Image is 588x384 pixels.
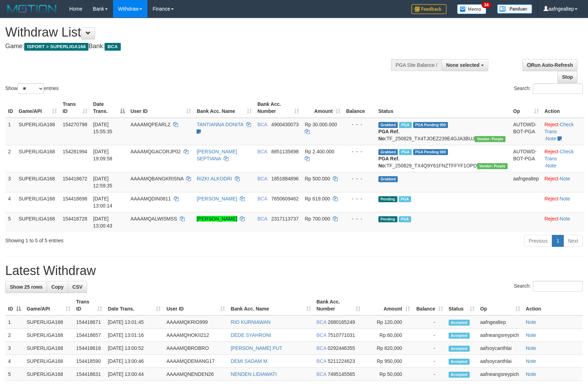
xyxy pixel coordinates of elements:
[105,295,164,315] th: Date Trans.: activate to sort column ascending
[317,358,326,364] span: BCA
[413,329,446,342] td: -
[60,98,90,118] th: Trans ID: activate to sort column ascending
[16,118,60,145] td: SUPERLIGA168
[413,355,446,368] td: -
[24,315,73,329] td: SUPERLIGA168
[526,345,536,351] a: Note
[477,368,523,381] td: aafneangsreypich
[305,196,330,201] span: Rp 619.000
[5,355,24,368] td: 4
[302,98,343,118] th: Amount: activate to sort column ascending
[5,329,24,342] td: 2
[378,196,397,202] span: Pending
[526,371,536,377] a: Note
[524,235,552,247] a: Previous
[73,329,105,342] td: 154418657
[93,196,112,209] span: [DATE] 13:00:14
[363,295,413,315] th: Amount: activate to sort column ascending
[16,192,60,212] td: SUPERLIGA168
[497,4,532,14] img: panduan.png
[24,355,73,368] td: SUPERLIGA168
[328,319,355,325] span: Copy 2680165249 to clipboard
[346,215,373,222] div: - - -
[305,176,330,181] span: Rp 500.000
[305,216,330,222] span: Rp 700.000
[442,59,488,71] button: None selected
[482,2,491,8] span: 34
[16,145,60,172] td: SUPERLIGA168
[90,98,127,118] th: Date Trans.: activate to sort column descending
[317,319,326,325] span: BCA
[5,234,240,244] div: Showing 1 to 5 of 5 entries
[228,295,313,315] th: Bank Acc. Name: activate to sort column ascending
[363,368,413,381] td: Rp 50,000
[93,216,112,229] span: [DATE] 13:00:43
[317,345,326,351] span: BCA
[271,196,299,201] span: Copy 7650609462 to clipboard
[73,368,105,381] td: 154418631
[533,281,583,292] input: Search:
[105,329,164,342] td: [DATE] 13:01:16
[477,295,523,315] th: Op: activate to sort column ascending
[413,315,446,329] td: -
[93,176,112,188] span: [DATE] 12:59:35
[510,145,542,172] td: AUTOWD-BOT-PGA
[62,122,87,127] span: 154270798
[5,212,16,232] td: 5
[510,98,542,118] th: Op: activate to sort column ascending
[231,358,267,364] a: DEMI SADAM M
[5,264,583,278] h1: Latest Withdraw
[560,216,570,222] a: Note
[544,196,559,201] a: Reject
[328,358,355,364] span: Copy 5211224623 to clipboard
[510,118,542,145] td: AUTOWD-BOT-PGA
[5,4,59,14] img: MOTION_logo.png
[526,332,536,338] a: Note
[544,149,574,161] a: Check Trans
[5,315,24,329] td: 1
[560,176,570,181] a: Note
[522,59,577,71] a: Run Auto-Refresh
[449,320,470,326] span: Accepted
[231,319,270,325] a: RIO KURNIAWAN
[413,149,448,155] span: PGA Pending
[62,176,87,181] span: 154418672
[343,98,376,118] th: Balance
[62,196,87,201] span: 154418698
[477,355,523,368] td: aafsoycanthlai
[523,295,583,315] th: Action
[477,163,508,169] span: Vendor URL: https://trx4.1velocity.biz
[18,83,44,94] select: Showentries
[510,172,542,192] td: aafngealtep
[399,149,411,155] span: Marked by aafnonsreyleab
[514,281,583,292] label: Search:
[378,156,399,168] b: PGA Ref. No:
[231,371,277,377] a: NENDEN LIDIAWATI
[5,192,16,212] td: 4
[526,319,536,325] a: Note
[16,212,60,232] td: SUPERLIGA168
[413,122,448,128] span: PGA Pending
[346,121,373,128] div: - - -
[257,122,267,127] span: BCA
[378,216,397,222] span: Pending
[5,98,16,118] th: ID
[164,342,228,355] td: AAAAMQBROBRO
[5,342,24,355] td: 3
[563,235,583,247] a: Next
[271,122,299,127] span: Copy 4900430073 to clipboard
[73,342,105,355] td: 154418618
[446,295,477,315] th: Status: activate to sort column ascending
[477,315,523,329] td: aafngealtep
[457,4,487,14] img: Button%20Memo.svg
[51,284,64,290] span: Copy
[10,284,42,290] span: Show 25 rows
[363,342,413,355] td: Rp 820,000
[73,315,105,329] td: 154418671
[399,196,411,202] span: Marked by aafsoycanthlai
[477,342,523,355] td: aafsoycanthlai
[363,315,413,329] td: Rp 120,000
[105,43,120,51] span: BCA
[391,59,442,71] div: PGA Site Balance /
[197,216,237,222] a: [PERSON_NAME]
